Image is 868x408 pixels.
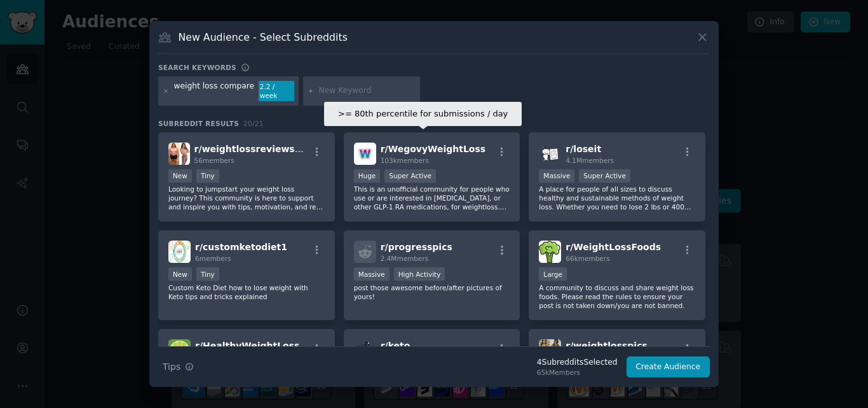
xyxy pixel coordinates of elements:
span: r/ progresspics [381,242,452,252]
div: New [168,267,192,281]
img: keto [354,339,376,362]
p: Looking to jumpstart your weight loss journey? This community is here to support and inspire you ... [168,185,325,211]
span: 6 members [195,255,231,262]
p: Custom Keto Diet how to lose weight with Keto tips and tricks explained [168,283,325,301]
h3: New Audience - Select Subreddits [179,31,348,44]
span: 4.1M members [566,157,614,164]
button: Tips [158,356,198,378]
img: WegovyWeightLoss [354,143,376,165]
span: r/ weightlosspics [566,341,647,351]
button: Create Audience [627,356,710,378]
div: Super Active [579,169,630,183]
span: r/ WegovyWeightLoss [381,144,485,154]
div: Massive [539,169,574,183]
input: New Keyword [319,85,416,97]
div: High Activity [394,267,445,281]
div: New [168,169,192,183]
div: Massive [354,267,390,281]
p: A place for people of all sizes to discuss healthy and sustainable methods of weight loss. Whethe... [539,185,695,211]
span: r/ loseit [566,144,601,154]
p: post those awesome before/after pictures of yours! [354,283,510,301]
img: loseit [539,143,561,165]
span: r/ HealthyWeightLoss [195,341,299,351]
h3: Search keywords [158,63,236,72]
div: Super Active [384,169,436,183]
span: 103k members [381,157,429,164]
span: r/ WeightLossFoods [566,242,661,252]
div: Tiny [196,169,219,183]
div: Large [539,267,567,281]
div: 65k Members [537,368,618,377]
div: Tiny [196,267,219,281]
div: 4 Subreddit s Selected [537,357,618,369]
img: WeightLossFoods [539,241,561,263]
span: r/ customketodiet1 [195,242,287,252]
span: r/ keto [381,341,410,351]
div: Huge [354,169,381,183]
img: customketodiet1 [168,241,191,263]
span: 56 members [194,157,234,164]
img: weightlosspics [539,339,561,362]
span: 2.4M members [381,255,429,262]
img: weightlossreviewsupp [168,143,190,165]
p: This is an unofficial community for people who use or are interested in [MEDICAL_DATA], or other ... [354,185,510,211]
div: 2.2 / week [259,81,294,101]
img: HealthyWeightLoss [168,339,191,362]
span: Subreddit Results [158,119,239,128]
div: weight loss compare [174,81,255,101]
span: r/ weightlossreviewsupp [194,144,314,154]
span: 66k members [566,255,609,262]
span: 20 / 21 [243,120,264,127]
span: Tips [163,360,180,374]
p: A community to discuss and share weight loss foods. Please read the rules to ensure your post is ... [539,283,695,310]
